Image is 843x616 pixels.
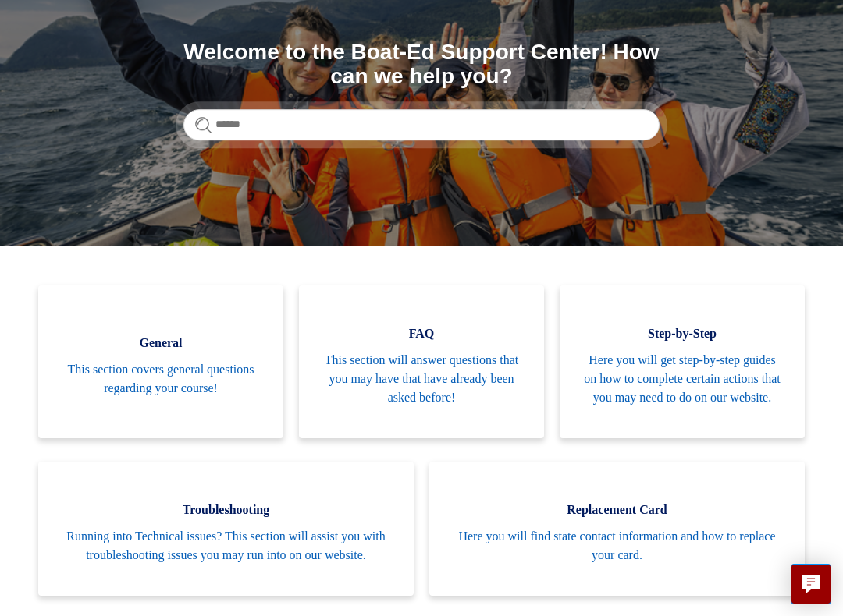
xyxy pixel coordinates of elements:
span: Here you will find state contact information and how to replace your card. [453,527,781,565]
a: FAQ This section will answer questions that you may have that have already been asked before! [299,285,544,438]
a: General This section covers general questions regarding your course! [38,285,283,438]
span: General [62,334,260,352]
a: Step-by-Step Here you will get step-by-step guides on how to complete certain actions that you ma... [560,285,805,438]
span: Replacement Card [453,501,781,519]
span: This section covers general questions regarding your course! [62,360,260,398]
span: Here you will get step-by-step guides on how to complete certain actions that you may need to do ... [583,351,781,407]
span: Running into Technical issues? This section will assist you with troubleshooting issues you may r... [62,527,390,565]
span: Step-by-Step [583,324,781,343]
button: Live chat [791,564,831,604]
span: FAQ [322,324,521,343]
span: This section will answer questions that you may have that have already been asked before! [322,351,521,407]
a: Replacement Card Here you will find state contact information and how to replace your card. [429,462,805,596]
span: Troubleshooting [62,501,390,519]
a: Troubleshooting Running into Technical issues? This section will assist you with troubleshooting ... [38,462,414,596]
h1: Welcome to the Boat-Ed Support Center! How can we help you? [183,41,660,89]
input: Search [183,109,660,140]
